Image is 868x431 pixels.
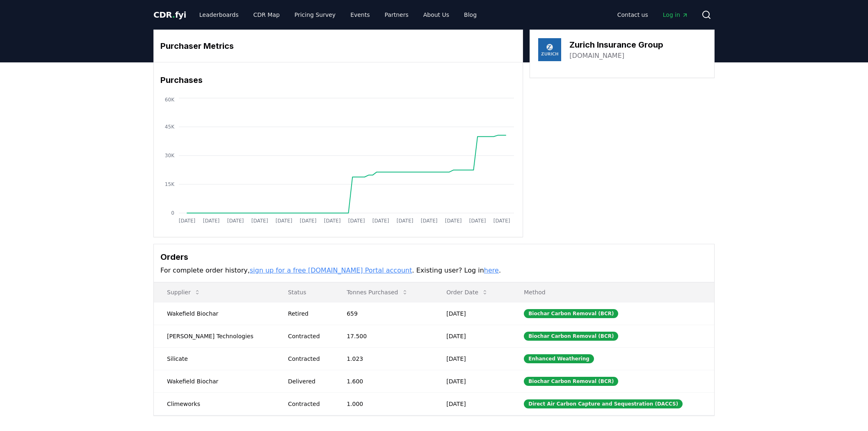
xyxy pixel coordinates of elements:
[193,7,245,22] a: Leaderboards
[165,124,175,130] tspan: 45K
[288,332,327,340] div: Contracted
[160,40,516,52] h3: Purchaser Metrics
[344,7,376,22] a: Events
[348,218,365,224] tspan: [DATE]
[493,218,510,224] tspan: [DATE]
[179,218,196,224] tspan: [DATE]
[160,74,516,86] h3: Purchases
[251,218,268,224] tspan: [DATE]
[433,370,511,392] td: [DATE]
[288,377,327,385] div: Delivered
[288,7,342,22] a: Pricing Survey
[154,347,275,370] td: Silicate
[433,325,511,347] td: [DATE]
[281,288,327,296] p: Status
[333,325,433,347] td: 17.500
[524,309,618,318] div: Biochar Carbon Removal (BCR)
[538,38,561,61] img: Zurich Insurance Group-logo
[372,218,389,224] tspan: [DATE]
[656,7,695,22] a: Log in
[324,218,341,224] tspan: [DATE]
[433,347,511,370] td: [DATE]
[203,218,220,224] tspan: [DATE]
[276,218,292,224] tspan: [DATE]
[569,51,624,61] a: [DOMAIN_NAME]
[160,284,207,300] button: Supplier
[160,266,708,275] p: For complete order history, . Existing user? Log in .
[165,97,175,103] tspan: 60K
[288,400,327,408] div: Contracted
[288,309,327,318] div: Retired
[227,218,244,224] tspan: [DATE]
[165,181,175,187] tspan: 15K
[663,11,688,19] span: Log in
[300,218,317,224] tspan: [DATE]
[154,325,275,347] td: [PERSON_NAME] Technologies
[433,302,511,325] td: [DATE]
[154,302,275,325] td: Wakefield Biochar
[154,392,275,415] td: Climeworks
[153,10,186,20] span: CDR fyi
[469,218,486,224] tspan: [DATE]
[417,7,456,22] a: About Us
[154,370,275,392] td: Wakefield Biochar
[440,284,495,300] button: Order Date
[378,7,415,22] a: Partners
[247,7,286,22] a: CDR Map
[165,153,175,158] tspan: 30K
[484,266,499,274] a: here
[333,392,433,415] td: 1.000
[153,9,186,21] a: CDR.fyi
[333,347,433,370] td: 1.023
[524,377,618,386] div: Biochar Carbon Removal (BCR)
[171,210,174,216] tspan: 0
[333,302,433,325] td: 659
[457,7,483,22] a: Blog
[421,218,438,224] tspan: [DATE]
[524,332,618,341] div: Biochar Carbon Removal (BCR)
[193,7,483,22] nav: Main
[517,288,708,296] p: Method
[611,7,655,22] a: Contact us
[250,266,412,274] a: sign up for a free [DOMAIN_NAME] Portal account
[340,284,414,300] button: Tonnes Purchased
[524,354,594,363] div: Enhanced Weathering
[445,218,462,224] tspan: [DATE]
[611,7,695,22] nav: Main
[524,399,683,408] div: Direct Air Carbon Capture and Sequestration (DACCS)
[433,392,511,415] td: [DATE]
[172,10,175,20] span: .
[569,39,663,51] h3: Zurich Insurance Group
[333,370,433,392] td: 1.600
[288,355,327,363] div: Contracted
[397,218,413,224] tspan: [DATE]
[160,251,708,263] h3: Orders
